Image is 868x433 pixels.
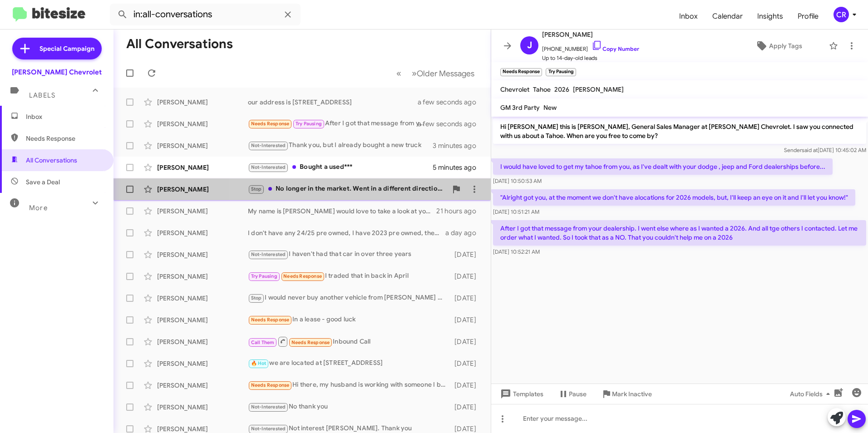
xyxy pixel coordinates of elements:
[157,207,248,216] div: [PERSON_NAME]
[412,68,417,79] span: »
[450,381,483,390] div: [DATE]
[493,208,539,215] span: [DATE] 10:51:21 AM
[248,358,450,369] div: we are located at [STREET_ADDRESS]
[498,386,543,402] span: Templates
[493,158,833,175] p: I would have loved to get my tahoe from you, as I've dealt with your dodge , jeep and Ford dealer...
[783,386,841,402] button: Auto Fields
[527,38,532,53] span: J
[612,386,652,402] span: Mark Inactive
[450,315,483,325] div: [DATE]
[248,228,445,237] div: I don't have any 24/25 pre owned, I have 2023 pre owned, then I have a 2025 new traverse in my sh...
[157,381,248,390] div: [PERSON_NAME]
[251,295,262,301] span: Stop
[248,336,450,347] div: Inbound Call
[551,386,594,402] button: Pause
[784,147,866,153] span: Sender [DATE] 10:45:02 AM
[790,3,826,30] span: Profile
[750,3,790,30] a: Insights
[29,204,48,212] span: More
[429,119,483,128] div: a few seconds ago
[429,98,483,107] div: a few seconds ago
[248,315,450,325] div: In a lease - good luck
[433,141,483,150] div: 3 minutes ago
[283,273,322,279] span: Needs Response
[157,250,248,259] div: [PERSON_NAME]
[569,386,587,402] span: Pause
[251,164,286,170] span: Not-Interested
[769,38,802,54] span: Apply Tags
[594,386,659,402] button: Mark Inactive
[406,64,480,83] button: Next
[251,317,290,323] span: Needs Response
[251,340,275,345] span: Call Them
[251,143,286,148] span: Not-Interested
[248,98,429,107] div: our address is [STREET_ADDRESS]
[248,249,450,260] div: I haven't had that car in over three years
[251,251,286,257] span: Not-Interested
[157,185,248,194] div: [PERSON_NAME]
[450,359,483,368] div: [DATE]
[251,121,290,127] span: Needs Response
[248,271,450,281] div: I traded that in back in April
[157,337,248,346] div: [PERSON_NAME]
[493,118,866,144] p: Hi [PERSON_NAME] this is [PERSON_NAME], General Sales Manager at [PERSON_NAME] Chevrolet. I saw y...
[672,3,705,30] a: Inbox
[542,54,639,63] span: Up to 14-day-old leads
[248,162,433,172] div: Bought a used***
[157,359,248,368] div: [PERSON_NAME]
[157,98,248,107] div: [PERSON_NAME]
[802,147,818,153] span: said at
[445,228,483,237] div: a day ago
[542,40,639,54] span: [PHONE_NUMBER]
[248,118,429,129] div: After I got that message from your dealership. I went else where as I wanted a 2026. And all tge ...
[110,4,301,25] input: Search
[248,293,450,303] div: I would never buy another vehicle from [PERSON_NAME] period. Please remove me from your distribut...
[157,163,248,172] div: [PERSON_NAME]
[554,85,569,93] span: 2026
[450,294,483,303] div: [DATE]
[732,38,824,54] button: Apply Tags
[26,177,60,187] span: Save a Deal
[157,119,248,128] div: [PERSON_NAME]
[248,184,447,194] div: No longer in the market. Went in a different direction. You can take me off your call list
[391,64,407,83] button: Previous
[39,44,94,53] span: Special Campaign
[493,189,855,206] p: "Alright got you, at the moment we don't have alocations for 2026 models, but, I'll keep an eye o...
[533,85,551,93] span: Tahoe
[493,248,540,255] span: [DATE] 10:52:21 AM
[248,207,436,216] div: My name is [PERSON_NAME] would love to take a look at your Silverado! When are you available to b...
[251,186,262,192] span: Stop
[546,68,576,76] small: Try Pausing
[396,68,401,79] span: «
[705,3,750,30] a: Calendar
[493,177,542,184] span: [DATE] 10:50:53 AM
[543,103,557,112] span: New
[248,380,450,390] div: Hi there, my husband is working with someone I believe already
[542,29,639,40] span: [PERSON_NAME]
[291,340,330,345] span: Needs Response
[592,45,639,52] a: Copy Number
[500,103,540,112] span: GM 3rd Party
[248,140,433,151] div: Thank you, but I already bought a new truck
[500,68,542,76] small: Needs Response
[493,220,866,246] p: After I got that message from your dealership. I went else where as I wanted a 2026. And all tge ...
[251,426,286,432] span: Not-Interested
[251,404,286,410] span: Not-Interested
[157,315,248,325] div: [PERSON_NAME]
[833,7,849,22] div: CR
[450,337,483,346] div: [DATE]
[433,163,483,172] div: 5 minutes ago
[450,272,483,281] div: [DATE]
[12,38,102,59] a: Special Campaign
[126,37,233,51] h1: All Conversations
[826,7,858,22] button: CR
[417,69,474,79] span: Older Messages
[391,64,480,83] nav: Page navigation example
[29,91,55,99] span: Labels
[573,85,624,93] span: [PERSON_NAME]
[157,228,248,237] div: [PERSON_NAME]
[491,386,551,402] button: Templates
[450,250,483,259] div: [DATE]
